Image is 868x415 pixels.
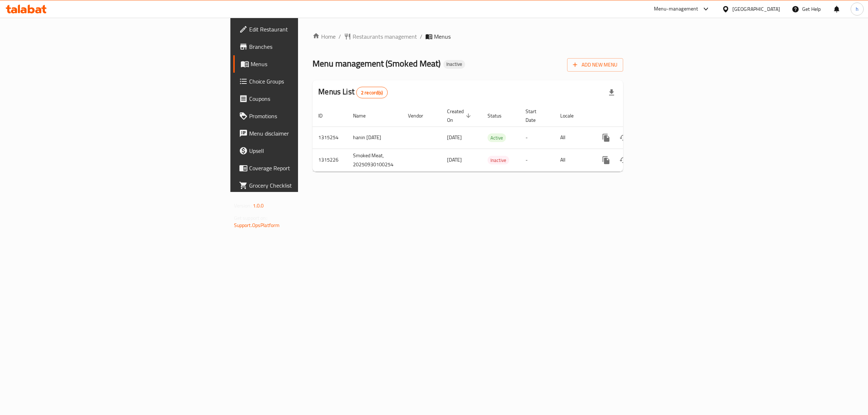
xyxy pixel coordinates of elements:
span: Active [488,134,506,142]
span: 1.0.0 [253,201,264,210]
span: Choice Groups [249,77,370,86]
td: - [520,149,554,171]
span: Get support on: [234,213,267,223]
span: Locale [560,111,583,120]
span: Promotions [249,112,370,120]
div: Inactive [443,60,465,69]
a: Support.OpsPlatform [234,221,280,230]
span: Branches [249,42,370,51]
nav: breadcrumb [312,32,623,41]
a: Edit Restaurant [233,21,375,38]
span: Grocery Checklist [249,181,370,190]
span: Start Date [526,107,546,124]
a: Coverage Report [233,159,375,177]
a: Branches [233,38,375,55]
span: Coupons [249,94,370,103]
span: Menus [251,60,370,68]
span: 2 record(s) [357,89,387,96]
span: Menus [434,32,451,41]
td: - [520,127,554,149]
span: Name [353,111,375,120]
a: Menus [233,55,375,73]
td: All [554,127,592,149]
div: Inactive [488,156,509,164]
span: Status [488,111,511,120]
span: Inactive [443,61,465,67]
span: Restaurants management [353,32,417,41]
li: / [420,32,422,41]
div: [GEOGRAPHIC_DATA] [732,5,780,13]
span: [DATE] [447,155,462,164]
div: Menu-management [654,5,698,13]
span: Coverage Report [249,164,370,172]
a: Choice Groups [233,73,375,90]
td: All [554,149,592,171]
table: enhanced table [312,105,673,172]
div: Total records count [356,87,388,98]
button: Add New Menu [567,58,623,72]
span: Created On [447,107,473,124]
button: Change Status [615,129,632,146]
span: Edit Restaurant [249,25,370,34]
a: Menu disclaimer [233,125,375,142]
button: Change Status [615,151,632,169]
a: Promotions [233,107,375,125]
a: Upsell [233,142,375,159]
a: Grocery Checklist [233,177,375,194]
a: Coupons [233,90,375,107]
th: Actions [592,105,673,127]
span: Version: [234,201,252,210]
span: h [856,5,859,13]
span: Upsell [249,146,370,155]
span: Inactive [488,156,509,164]
span: Add New Menu [573,60,617,69]
span: Menu management ( Smoked Meat ) [312,55,441,72]
span: Vendor [408,111,433,120]
span: [DATE] [447,133,462,142]
h2: Menus List [318,86,387,98]
a: Restaurants management [344,32,417,41]
button: more [597,129,615,146]
div: Export file [603,84,620,101]
button: more [597,151,615,169]
span: Menu disclaimer [249,129,370,138]
span: ID [318,111,332,120]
